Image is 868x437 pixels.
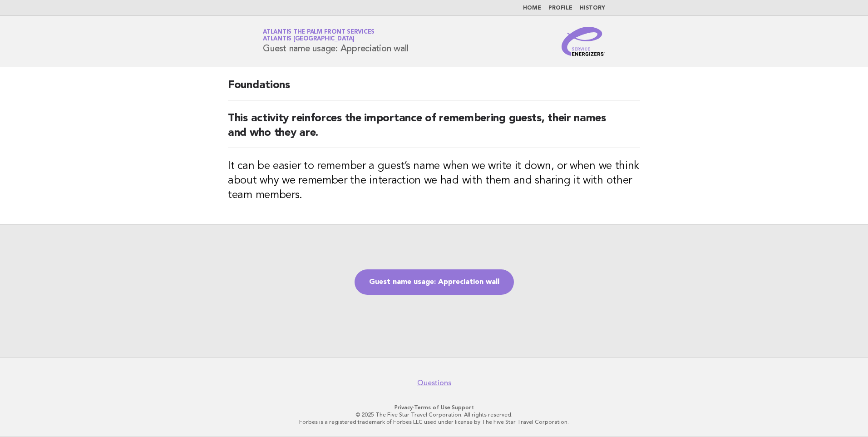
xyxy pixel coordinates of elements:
[156,404,712,411] p: · ·
[562,27,605,56] img: Service Energizers
[228,159,640,203] h3: It can be easier to remember a guest’s name when we write it down, or when we think about why we ...
[228,78,640,100] h2: Foundations
[263,29,375,42] a: Atlantis The Palm Front ServicesAtlantis [GEOGRAPHIC_DATA]
[395,404,413,411] a: Privacy
[228,111,640,148] h2: This activity reinforces the importance of remembering guests, their names and who they are.
[414,404,450,411] a: Terms of Use
[417,378,451,387] a: Questions
[263,30,408,53] h1: Guest name usage: Appreciation wall
[580,5,605,11] a: History
[156,411,712,418] p: © 2025 The Five Star Travel Corporation. All rights reserved.
[355,269,514,295] a: Guest name usage: Appreciation wall
[548,5,572,11] a: Profile
[523,5,541,11] a: Home
[263,36,355,42] span: Atlantis [GEOGRAPHIC_DATA]
[156,418,712,426] p: Forbes is a registered trademark of Forbes LLC used under license by The Five Star Travel Corpora...
[452,404,474,411] a: Support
